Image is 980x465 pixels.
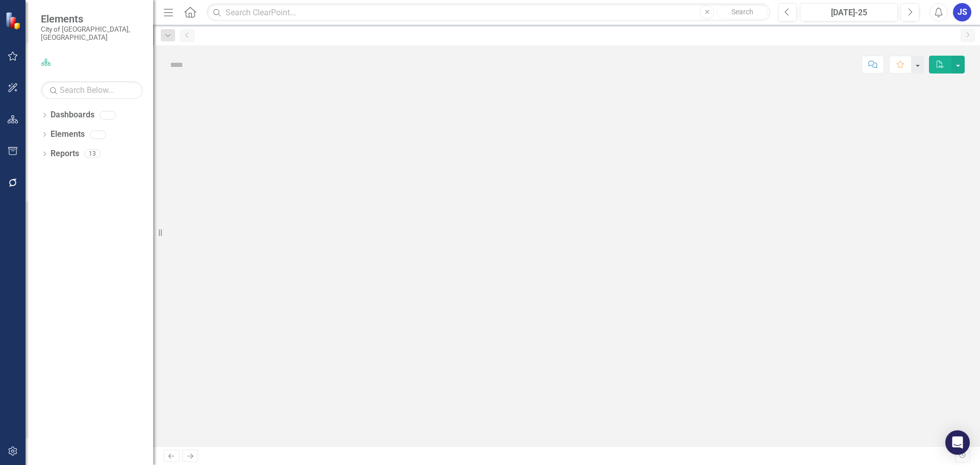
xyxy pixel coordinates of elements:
button: [DATE]-25 [800,3,898,21]
div: 13 [84,150,101,158]
span: Elements [41,13,143,25]
small: City of [GEOGRAPHIC_DATA], [GEOGRAPHIC_DATA] [41,25,143,42]
div: Open Intercom Messenger [945,430,970,455]
button: Search [717,5,768,19]
input: Search Below... [41,81,143,99]
img: ClearPoint Strategy [5,12,23,30]
input: Search ClearPoint... [207,4,770,21]
a: Dashboards [51,109,94,121]
a: Elements [51,129,85,140]
button: JS [953,3,971,21]
span: Search [731,8,753,16]
a: Reports [51,148,79,160]
div: [DATE]-25 [803,7,894,19]
img: Not Defined [168,57,185,73]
